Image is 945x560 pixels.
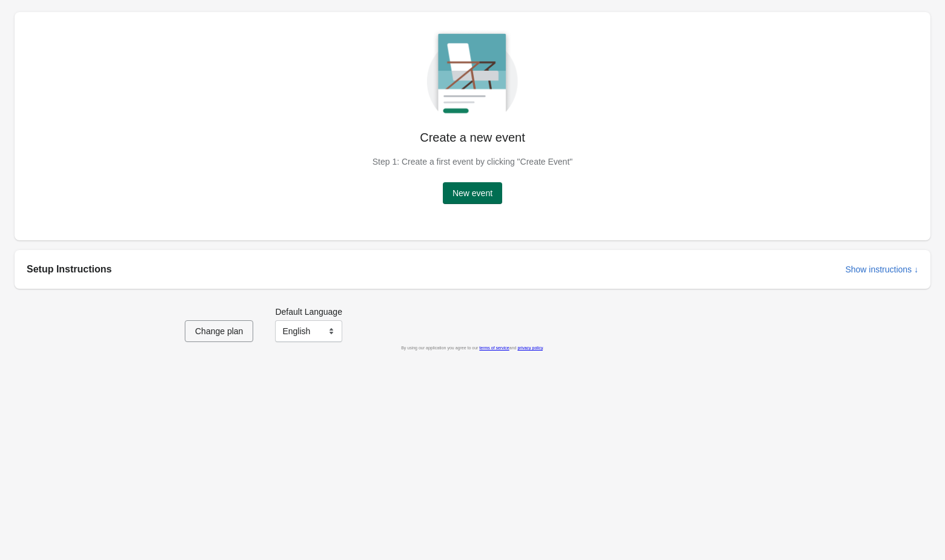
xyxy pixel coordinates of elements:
label: Default Language [275,306,342,318]
a: Change plan [185,326,253,336]
p: Step 1: Create a first event by clicking "Create Event" [373,156,573,168]
div: By using our application you agree to our and . [185,342,760,354]
h2: Setup Instructions [27,262,835,277]
span: Change plan [195,326,243,336]
button: Change plan [185,320,253,342]
span: New event [453,188,492,198]
button: New event [443,182,502,204]
span: Show instructions ↓ [845,265,918,274]
p: Create a new event [373,129,573,146]
a: privacy policy [517,346,543,350]
a: terms of service [479,346,509,350]
button: Show instructions ↓ [840,259,923,280]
